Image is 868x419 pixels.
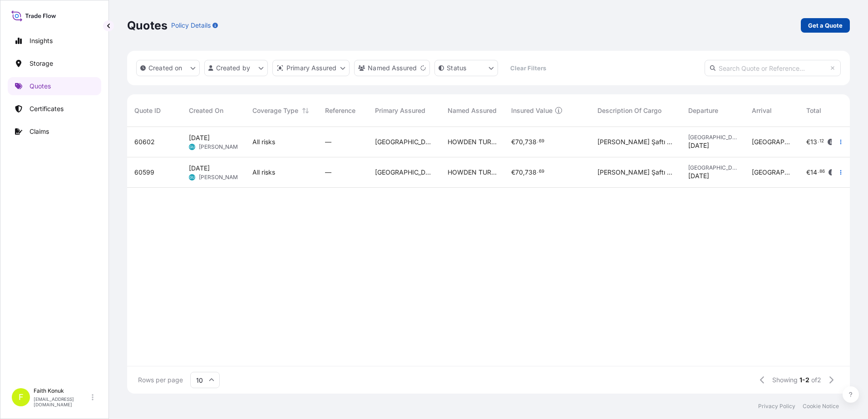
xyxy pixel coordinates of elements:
a: Claims [8,122,101,141]
a: Storage [8,54,101,73]
span: . [537,140,538,143]
span: Quote ID [134,106,161,115]
span: [GEOGRAPHIC_DATA] [688,164,737,171]
span: 70 [515,169,523,175]
p: Created on [148,63,182,73]
p: Insights [30,36,53,45]
span: Primary Assured [375,106,425,115]
p: Get a Quote [808,21,843,30]
span: [PERSON_NAME] [199,143,243,151]
p: Faith Konuk [34,387,90,395]
a: Privacy Policy [758,403,795,410]
span: [DATE] [189,133,210,142]
span: [DATE] [688,171,709,180]
button: distributor Filter options [272,60,350,76]
span: Named Assured [448,106,497,115]
button: Clear Filters [503,61,553,75]
span: Rows per page [138,375,183,385]
span: 60599 [134,168,154,177]
p: Named Assured [368,63,417,73]
span: [PERSON_NAME] Şaftı ISTIFLENEMEZ - 1 adet sandık 160x40x45 cm – 125 kg INSURANCE PREMIUM USD 95 (... [597,168,674,177]
p: Quotes [30,82,51,91]
span: 1-2 [799,375,809,385]
span: € [806,169,810,175]
span: F [19,393,24,402]
span: 86 [819,170,825,173]
button: createdOn Filter options [136,60,200,76]
a: Certificates [8,100,101,118]
p: Quotes [127,18,168,33]
span: 69 [539,170,544,173]
button: Sort [300,105,311,116]
a: Quotes [8,77,101,95]
span: 70 [515,139,523,145]
button: createdBy Filter options [204,60,268,76]
span: . [818,140,819,143]
span: , [523,139,525,145]
span: [GEOGRAPHIC_DATA] [688,134,737,141]
button: certificateStatus Filter options [434,60,498,76]
span: HOWDEN TURKEY AIR AND GAS HANDLING MAKINA VE TICARET LIMITED SIRKETI [448,137,497,146]
span: . [818,170,819,173]
span: 14 [810,169,817,175]
span: Showing [772,375,798,385]
button: cargoOwner Filter options [354,60,430,76]
span: 738 [525,169,537,175]
span: [PERSON_NAME] [199,174,243,181]
span: 12 [819,140,824,143]
span: 60602 [134,137,155,146]
span: [DATE] [688,141,709,150]
a: Get a Quote [801,18,850,33]
span: All risks [252,168,275,177]
span: Reference [325,106,355,115]
span: [GEOGRAPHIC_DATA] [375,137,433,146]
span: . [537,170,538,173]
span: € [806,139,810,145]
p: Status [447,63,466,73]
span: GU [189,142,195,151]
span: HOWDEN TURKEY AIR AND GAS HANDLING MAKINA VE TICARET LIMITED SIRKETI [448,168,497,177]
span: [GEOGRAPHIC_DATA] [375,168,433,177]
span: Description Of Cargo [597,106,661,115]
span: € [511,139,515,145]
span: Arrival [752,106,772,115]
span: [GEOGRAPHIC_DATA] [752,168,792,177]
p: Claims [30,127,49,136]
a: Insights [8,32,101,50]
span: Insured Value [511,106,552,115]
span: [PERSON_NAME] Şaftı ISTIFLENEMEZ - 1 adet sandık 160x40x45 cm – 125 kg INSURANCE PREMIUM USD 95 (... [597,137,674,146]
span: — [325,137,331,146]
p: [EMAIL_ADDRESS][DOMAIN_NAME] [34,396,90,407]
a: Cookie Notice [803,403,839,410]
input: Search Quote or Reference... [705,60,841,76]
p: Clear Filters [510,63,546,73]
span: [DATE] [189,164,210,173]
p: Created by [216,63,251,73]
span: € [511,169,515,175]
span: GU [189,173,195,182]
span: [GEOGRAPHIC_DATA] [752,137,792,146]
p: Primary Assured [286,63,336,73]
span: All risks [252,137,275,146]
span: Total [806,106,821,115]
p: Certificates [30,104,64,113]
span: , [523,169,525,175]
p: Storage [30,59,53,68]
span: 13 [810,139,817,145]
span: of 2 [811,375,821,385]
span: — [325,168,331,177]
span: Coverage Type [252,106,298,115]
p: Policy Details [171,21,211,30]
span: 738 [525,139,537,145]
span: Created On [189,106,223,115]
span: 69 [539,140,544,143]
span: Departure [688,106,718,115]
